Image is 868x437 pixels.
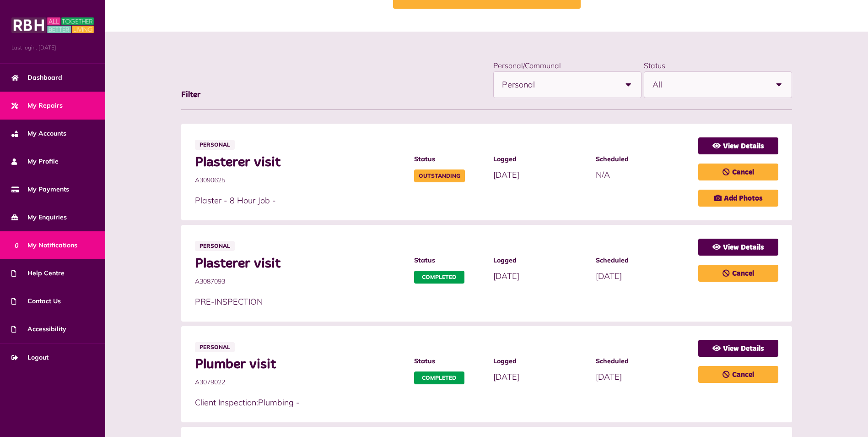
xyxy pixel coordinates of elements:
span: [DATE] [493,371,519,382]
a: Cancel [698,265,778,282]
a: View Details [698,340,778,357]
span: A3087093 [195,277,405,286]
span: My Repairs [11,101,63,110]
span: 0 [11,240,22,250]
label: Personal/Communal [493,61,561,70]
span: Logged [493,356,587,366]
span: Accessibility [11,324,66,334]
span: My Profile [11,157,59,166]
span: Personal [195,140,235,150]
span: My Payments [11,185,69,194]
span: Outstanding [414,169,465,182]
img: MyRBH [11,16,94,34]
span: Personal [502,72,615,98]
span: Status [414,256,484,265]
span: [DATE] [493,169,519,180]
span: Help Centre [11,268,65,278]
p: PRE-INSPECTION [195,295,690,308]
a: View Details [698,137,778,154]
span: A3090625 [195,175,405,185]
a: View Details [698,239,778,256]
span: Contact Us [11,296,61,306]
span: All [652,72,766,98]
span: Completed [414,371,464,384]
span: Filter [181,91,200,99]
span: Plumber visit [195,356,405,373]
span: [DATE] [596,371,622,382]
span: Status [414,154,484,164]
a: Cancel [698,164,778,180]
span: My Accounts [11,129,66,138]
span: Logged [493,154,587,164]
span: [DATE] [493,271,519,281]
span: Logout [11,353,49,362]
span: Dashboard [11,73,62,82]
span: Plasterer visit [195,154,405,171]
span: Status [414,356,484,366]
a: Cancel [698,366,778,383]
span: Scheduled [596,154,689,164]
span: [DATE] [596,271,622,281]
p: Client Inspection:Plumbing - [195,396,690,409]
span: Completed [414,271,464,284]
span: Plasterer visit [195,256,405,272]
label: Status [644,61,665,70]
span: Personal [195,342,235,352]
a: Add Photos [698,190,778,207]
span: Logged [493,256,587,265]
span: N/A [596,169,610,180]
span: My Notifications [11,240,77,250]
span: My Enquiries [11,213,67,222]
span: Scheduled [596,356,689,366]
p: Plaster - 8 Hour Job - [195,194,690,207]
span: A3079022 [195,377,405,387]
span: Personal [195,241,235,251]
span: Scheduled [596,256,689,265]
span: Last login: [DATE] [11,44,94,52]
